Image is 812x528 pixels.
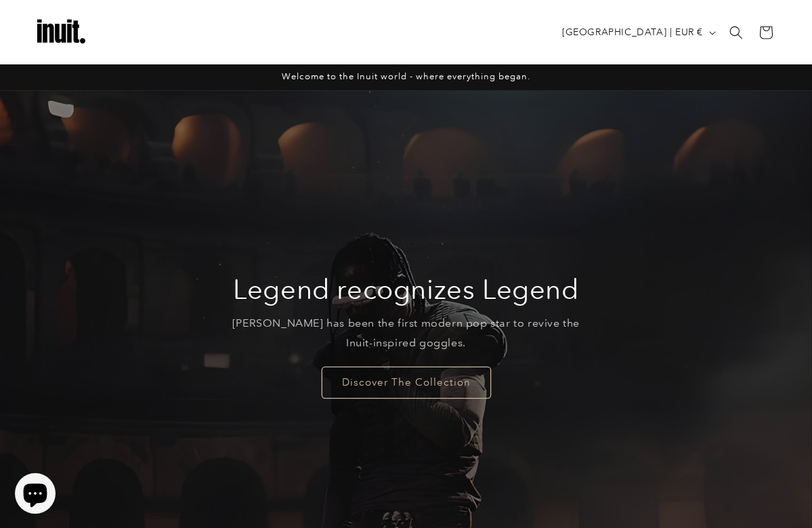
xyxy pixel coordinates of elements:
button: [GEOGRAPHIC_DATA] | EUR € [554,20,721,45]
h2: Legend recognizes Legend [233,272,578,307]
inbox-online-store-chat: Shopify online store chat [11,473,60,517]
summary: Search [721,18,751,47]
img: Inuit Logo [34,5,88,60]
div: Announcement [34,64,778,90]
a: Discover The Collection [322,366,491,398]
span: [GEOGRAPHIC_DATA] | EUR € [562,25,703,39]
span: Welcome to the Inuit world - where everything began. [282,71,530,81]
p: [PERSON_NAME] has been the first modern pop star to revive the Inuit-inspired goggles. [221,314,591,353]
